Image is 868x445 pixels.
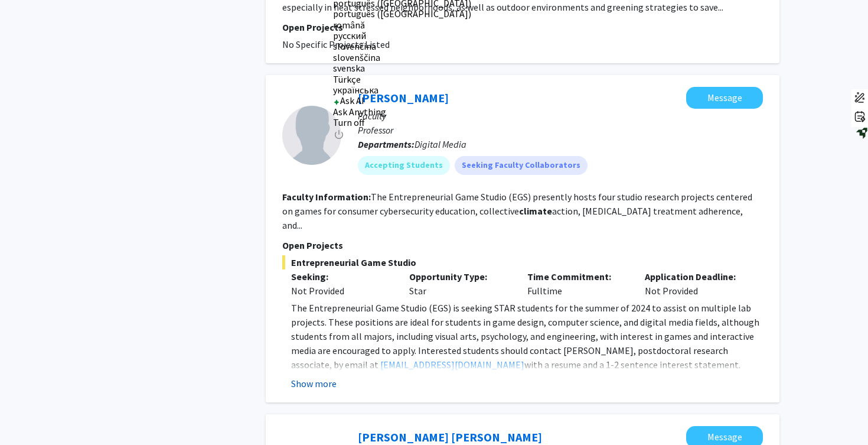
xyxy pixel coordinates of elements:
div: română [333,20,471,30]
button: Message Frank Lee [686,87,763,109]
a: [EMAIL_ADDRESS][DOMAIN_NAME] [380,359,524,371]
div: Not Provided [636,269,754,298]
span: No Specific Projects Listed [282,38,390,50]
div: Ask Anything [333,106,471,117]
div: slovenčina [333,41,471,51]
div: Türkçe [333,74,471,85]
fg-read-more: The Entrepreneurial Game Studio (EGS) presently hosts four studio research projects centered on g... [282,191,752,231]
button: Show more [291,376,337,391]
div: Not Provided [291,284,391,298]
div: slovenščina [333,52,471,63]
mat-chip: Seeking Faculty Collaborators [455,156,588,175]
div: русский [333,30,471,41]
b: climate [519,205,552,217]
div: svenska [333,63,471,73]
p: Faculty [358,109,763,123]
p: Open Projects [282,20,763,34]
a: [PERSON_NAME] [PERSON_NAME] [358,430,542,444]
mat-chip: Accepting Students [358,156,450,175]
div: Ask AI [333,95,471,106]
div: Star [400,269,518,298]
p: Open Projects [282,238,763,252]
b: Faculty Information: [282,191,371,203]
p: Time Commitment: [527,269,628,284]
p: Opportunity Type: [409,269,510,284]
div: Fulltime [518,269,637,298]
span: Entrepreneurial Game Studio [282,255,763,269]
p: Professor [358,123,763,137]
div: Turn off [333,117,471,128]
p: Application Deadline: [645,269,745,284]
iframe: Chat [9,392,50,436]
div: українська [333,85,471,95]
div: português ([GEOGRAPHIC_DATA]) [333,8,471,19]
b: Departments: [358,138,415,150]
span: with a resume and a 1-2 sentence interest statement. [524,359,740,371]
p: The Entrepreneurial Game Studio (EGS) is seeking STAR students for the summer of 2024 to assist o... [291,301,763,372]
span: Digital Media [415,138,466,150]
p: Seeking: [291,269,391,284]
